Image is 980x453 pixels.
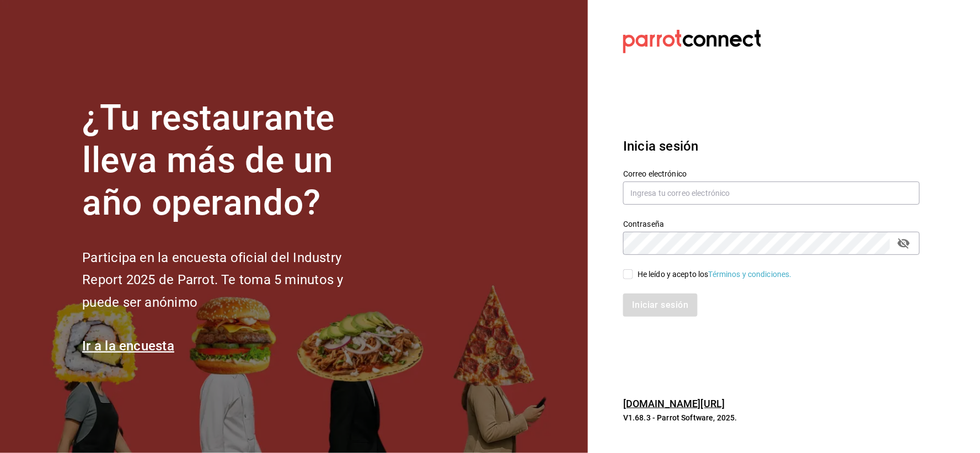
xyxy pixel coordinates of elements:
[623,136,920,156] h3: Inicia sesión
[623,412,920,423] p: V1.68.3 - Parrot Software, 2025.
[623,398,725,409] a: [DOMAIN_NAME][URL]
[623,170,920,178] label: Correo electrónico
[623,182,920,205] input: Ingresa tu correo electrónico
[895,234,913,253] button: passwordField
[82,97,380,224] h1: ¿Tu restaurante lleva más de un año operando?
[638,269,792,280] div: He leído y acepto los
[623,221,920,228] label: Contraseña
[709,270,792,279] a: Términos y condiciones.
[82,338,174,354] a: Ir a la encuesta
[82,247,380,314] h2: Participa en la encuesta oficial del Industry Report 2025 de Parrot. Te toma 5 minutos y puede se...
